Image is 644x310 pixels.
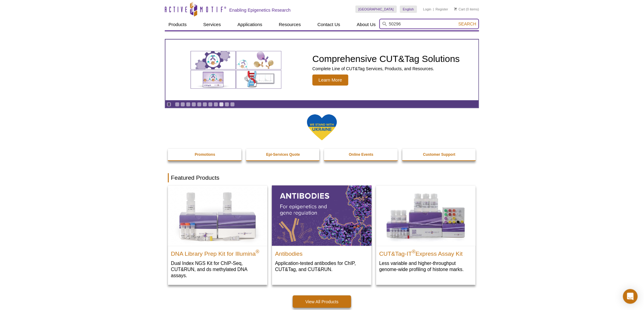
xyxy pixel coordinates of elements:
[203,102,207,107] a: Go to slide 6
[433,6,434,13] li: |
[275,19,305,30] a: Resources
[165,19,190,30] a: Products
[454,7,465,11] a: Cart
[355,6,397,13] a: [GEOGRAPHIC_DATA]
[423,152,456,157] strong: Customer Support
[312,75,348,86] span: Learn More
[165,40,479,100] a: Various genetic charts and diagrams. Comprehensive CUT&Tag Solutions Complete Line of CUT&Tag Ser...
[168,173,476,182] h2: Featured Products
[168,149,242,160] a: Promotions
[272,186,371,246] img: All Antibodies
[293,296,351,308] a: View All Products
[180,102,185,107] a: Go to slide 2
[314,19,344,30] a: Contact Us
[195,152,215,157] strong: Promotions
[266,152,300,157] strong: Epi-Services Quote
[412,249,416,254] sup: ®
[623,289,638,304] div: Open Intercom Messenger
[208,102,213,107] a: Go to slide 7
[275,248,368,257] h2: Antibodies
[402,149,477,160] a: Customer Support
[376,186,476,246] img: CUT&Tag-IT® Express Assay Kit
[234,19,266,30] a: Applications
[379,260,473,273] p: Less variable and higher-throughput genome-wide profiling of histone marks​.
[256,249,259,254] sup: ®
[171,260,264,279] p: Dual Index NGS Kit for ChIP-Seq, CUT&RUN, and ds methylated DNA assays.
[400,6,417,13] a: English
[192,102,196,107] a: Go to slide 4
[312,54,460,63] h2: Comprehensive CUT&Tag Solutions
[168,186,267,246] img: DNA Library Prep Kit for Illumina
[200,19,225,30] a: Services
[353,19,380,30] a: About Us
[190,51,282,89] img: Various genetic charts and diagrams.
[167,102,171,107] a: Toggle autoplay
[186,102,191,107] a: Go to slide 3
[376,186,476,278] a: CUT&Tag-IT® Express Assay Kit CUT&Tag-IT®Express Assay Kit Less variable and higher-throughput ge...
[225,102,229,107] a: Go to slide 10
[379,248,473,257] h2: CUT&Tag-IT Express Assay Kit
[457,21,478,27] button: Search
[349,152,374,157] strong: Online Events
[275,260,368,273] p: Application-tested antibodies for ChIP, CUT&Tag, and CUT&RUN.
[307,114,337,141] img: We Stand With Ukraine
[454,7,457,10] img: Your Cart
[423,7,432,11] a: Login
[168,186,267,285] a: DNA Library Prep Kit for Illumina DNA Library Prep Kit for Illumina® Dual Index NGS Kit for ChIP-...
[229,7,291,13] h2: Enabling Epigenetics Research
[454,6,479,13] li: (0 items)
[230,102,235,107] a: Go to slide 11
[312,66,460,71] p: Complete Line of CUT&Tag Services, Products, and Resources.
[324,149,398,160] a: Online Events
[165,40,479,100] article: Comprehensive CUT&Tag Solutions
[459,21,476,26] span: Search
[379,19,479,29] input: Keyword, Cat. No.
[436,7,448,11] a: Register
[175,102,180,107] a: Go to slide 1
[272,186,371,278] a: All Antibodies Antibodies Application-tested antibodies for ChIP, CUT&Tag, and CUT&RUN.
[171,248,264,257] h2: DNA Library Prep Kit for Illumina
[246,149,320,160] a: Epi-Services Quote
[214,102,218,107] a: Go to slide 8
[197,102,202,107] a: Go to slide 5
[219,102,224,107] a: Go to slide 9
